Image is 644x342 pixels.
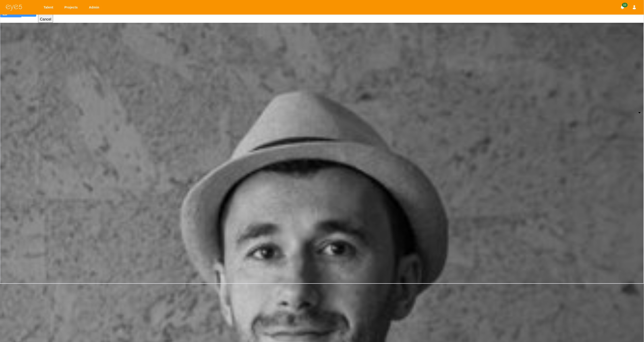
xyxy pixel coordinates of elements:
a: Admin [86,3,104,12]
button: Cancel [38,9,53,23]
a: Talent [41,3,58,12]
span: 10 [622,3,628,7]
button: Notifications [618,3,627,11]
a: Projects [62,3,82,12]
img: eye5 [5,4,22,11]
